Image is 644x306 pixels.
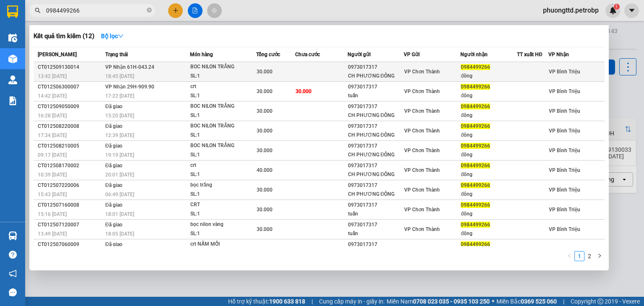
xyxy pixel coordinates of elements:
[461,131,517,140] div: đông
[190,240,253,249] div: crt NẤM MỐI
[517,52,543,57] span: TT xuất HĐ
[190,200,253,210] div: CRT
[34,32,94,41] h3: Kết quả tìm kiếm ( 12 )
[461,64,490,70] span: 0984499266
[461,143,490,149] span: 0984499266
[404,128,440,134] span: VP Chơn Thành
[190,229,253,239] div: SL: 1
[105,211,134,217] span: 18:01 [DATE]
[404,167,440,173] span: VP Chơn Thành
[257,108,273,114] span: 30.000
[404,88,440,94] span: VP Chơn Thành
[38,181,103,190] div: CT012507220006
[105,84,154,90] span: VP Nhận 29H-909.90
[549,148,580,153] span: VP Bình Triệu
[404,52,420,57] span: VP Gửi
[190,72,253,81] div: SL: 1
[348,122,404,131] div: 0973017317
[597,253,602,258] span: right
[257,167,273,173] span: 40.000
[38,122,103,131] div: CT012508220008
[105,73,134,79] span: 18:45 [DATE]
[257,128,273,134] span: 30.000
[461,190,517,199] div: đông
[256,52,280,57] span: Tổng cước
[257,69,273,75] span: 30.000
[105,163,122,169] span: Đã giao
[461,150,517,159] div: đông
[404,148,440,153] span: VP Chơn Thành
[257,148,273,153] span: 30.000
[8,34,17,42] img: warehouse-icon
[567,253,572,258] span: left
[118,33,124,39] span: down
[574,251,584,261] li: 1
[9,288,17,296] span: message
[94,29,130,43] button: Bộ lọcdown
[549,108,580,114] span: VP Bình Triệu
[147,8,152,13] span: close-circle
[461,222,490,228] span: 0984499266
[9,270,17,277] span: notification
[404,69,440,75] span: VP Chơn Thành
[8,54,17,63] img: warehouse-icon
[38,63,103,72] div: CT012509130014
[584,251,595,261] li: 2
[105,104,122,109] span: Đã giao
[461,91,517,100] div: đông
[461,210,517,218] div: đông
[105,192,134,197] span: 06:49 [DATE]
[8,96,17,105] img: solution-icon
[38,192,67,197] span: 15:43 [DATE]
[105,64,154,70] span: VP Nhận 61H-043.24
[348,131,404,140] div: CH PHƯƠNG ĐÔNG
[35,8,41,13] span: search
[461,229,517,238] div: đông
[461,163,490,169] span: 0984499266
[296,88,312,94] span: 30.000
[105,113,134,119] span: 15:20 [DATE]
[348,72,404,80] div: CH PHƯƠNG ĐÔNG
[105,202,122,208] span: Đã giao
[38,161,103,170] div: CT012508170002
[461,182,490,188] span: 0984499266
[38,201,103,210] div: CT012507160008
[105,93,134,99] span: 17:22 [DATE]
[585,252,594,261] a: 2
[461,170,517,179] div: đông
[548,52,569,57] span: VP Nhận
[549,69,580,75] span: VP Bình Triệu
[190,91,253,101] div: SL: 1
[105,132,134,138] span: 12:39 [DATE]
[38,240,103,249] div: CT012507060009
[38,211,67,217] span: 15:16 [DATE]
[38,152,67,158] span: 09:17 [DATE]
[190,102,253,111] div: BOC NILON TRẮNG
[348,161,404,170] div: 0973017317
[257,88,273,94] span: 30.000
[190,122,253,131] div: BOC NILON TRẮNG
[461,104,490,109] span: 0984499266
[348,142,404,150] div: 0973017317
[404,187,440,193] span: VP Chơn Thành
[190,150,253,160] div: SL: 1
[595,251,605,261] li: Next Page
[190,190,253,199] div: SL: 1
[257,207,273,213] span: 30.000
[564,251,574,261] li: Previous Page
[38,220,103,229] div: CT012507120007
[38,132,67,138] span: 17:34 [DATE]
[348,240,404,249] div: 0973017317
[105,52,128,57] span: Trạng thái
[8,231,17,240] img: warehouse-icon
[38,73,67,79] span: 13:42 [DATE]
[257,226,273,232] span: 30.000
[38,83,103,91] div: CT012506300007
[147,7,152,15] span: close-circle
[190,111,253,120] div: SL: 1
[105,222,122,228] span: Đã giao
[348,181,404,190] div: 0973017317
[9,251,17,259] span: question-circle
[38,113,67,119] span: 16:28 [DATE]
[348,170,404,179] div: CH PHƯƠNG ĐÔNG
